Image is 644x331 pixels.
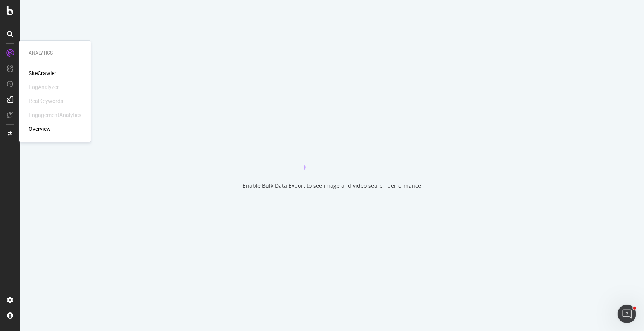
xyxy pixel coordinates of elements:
[29,97,63,105] div: RealKeywords
[29,69,56,77] a: SiteCrawler
[29,50,81,57] div: Analytics
[243,182,421,190] div: Enable Bulk Data Export to see image and video search performance
[29,111,81,119] div: EngagementAnalytics
[29,83,59,91] div: LogAnalyzer
[29,125,51,133] a: Overview
[304,142,360,170] div: animation
[618,305,636,323] iframe: Intercom live chat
